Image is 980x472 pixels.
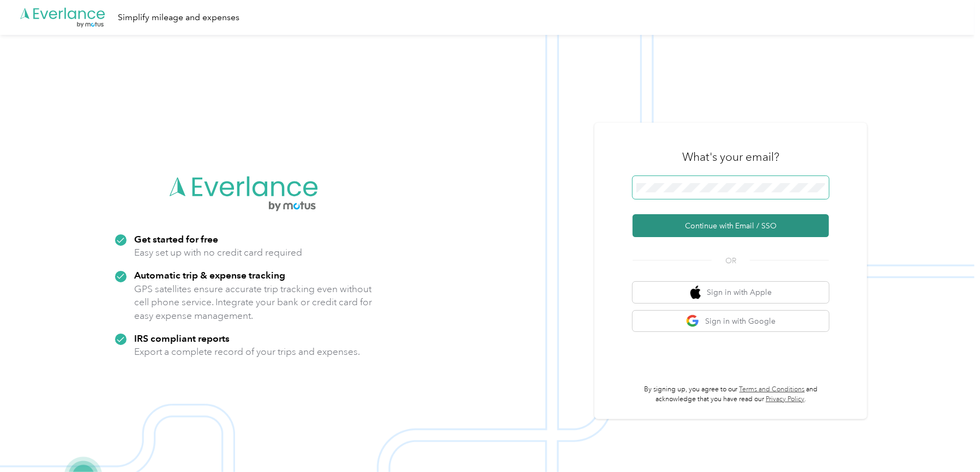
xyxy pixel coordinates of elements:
[134,332,230,344] strong: IRS compliant reports
[633,311,829,332] button: google logoSign in with Google
[134,282,372,323] p: GPS satellites ensure accurate trip tracking even without cell phone service. Integrate your bank...
[134,269,285,281] strong: Automatic trip & expense tracking
[633,385,829,404] p: By signing up, you agree to our and acknowledge that you have read our .
[686,314,700,328] img: google logo
[633,214,829,237] button: Continue with Email / SSO
[712,255,750,267] span: OR
[134,345,360,359] p: Export a complete record of your trips and expenses.
[690,286,701,299] img: apple logo
[682,149,779,165] h3: What's your email?
[766,395,804,403] a: Privacy Policy
[118,11,239,25] div: Simplify mileage and expenses
[134,233,218,245] strong: Get started for free
[633,282,829,303] button: apple logoSign in with Apple
[134,246,302,259] p: Easy set up with no credit card required
[739,385,805,394] a: Terms and Conditions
